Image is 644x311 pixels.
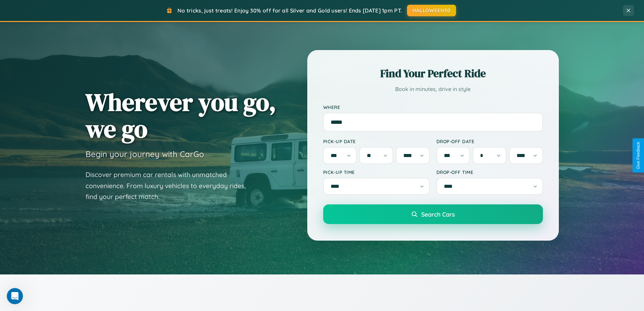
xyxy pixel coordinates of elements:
span: Search Cars [421,210,455,218]
label: Drop-off Date [436,138,543,144]
button: HALLOWEEN30 [407,5,456,16]
p: Book in minutes, drive in style [323,84,543,94]
h1: Wherever you go, we go [86,89,276,142]
label: Pick-up Time [323,169,430,175]
button: Search Cars [323,204,543,224]
label: Drop-off Time [436,169,543,175]
label: Where [323,104,543,110]
label: Pick-up Date [323,138,430,144]
iframe: Intercom live chat [7,288,23,304]
h3: Begin your journey with CarGo [86,149,204,159]
span: No tricks, just treats! Enjoy 30% off for all Silver and Gold users! Ends [DATE] 1pm PT. [177,7,402,14]
div: Give Feedback [636,142,641,169]
h2: Find Your Perfect Ride [323,66,543,81]
p: Discover premium car rentals with unmatched convenience. From luxury vehicles to everyday rides, ... [86,169,255,202]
